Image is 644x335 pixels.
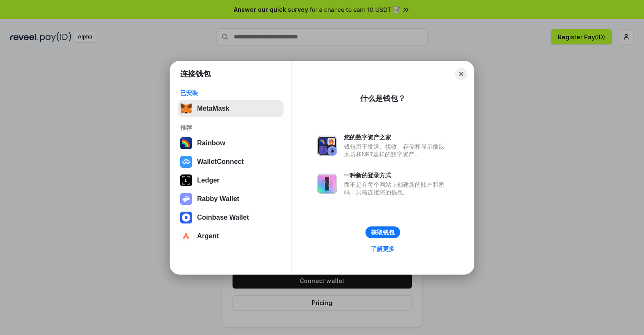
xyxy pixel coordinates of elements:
img: svg+xml,%3Csvg%20xmlns%3D%22http%3A%2F%2Fwww.w3.org%2F2000%2Fsvg%22%20fill%3D%22none%22%20viewBox... [317,136,337,156]
img: svg+xml,%3Csvg%20xmlns%3D%22http%3A%2F%2Fwww.w3.org%2F2000%2Fsvg%22%20width%3D%2228%22%20height%3... [180,174,192,186]
div: 推荐 [180,124,281,131]
img: svg+xml,%3Csvg%20xmlns%3D%22http%3A%2F%2Fwww.w3.org%2F2000%2Fsvg%22%20fill%3D%22none%22%20viewBox... [317,174,337,194]
div: 一种新的登录方式 [344,172,449,179]
div: Coinbase Wallet [197,214,249,221]
button: Rainbow [178,135,284,152]
div: WalletConnect [197,158,244,166]
button: MetaMask [178,100,284,117]
button: Close [455,68,467,80]
div: 而不是在每个网站上创建新的账户和密码，只需连接您的钱包。 [344,181,449,196]
div: 获取钱包 [371,229,395,236]
button: Ledger [178,172,284,189]
div: MetaMask [197,105,229,112]
div: Ledger [197,177,219,184]
img: svg+xml,%3Csvg%20width%3D%22120%22%20height%3D%22120%22%20viewBox%3D%220%200%20120%20120%22%20fil... [180,137,192,149]
button: Coinbase Wallet [178,209,284,226]
div: 已安装 [180,89,281,97]
img: svg+xml,%3Csvg%20width%3D%2228%22%20height%3D%2228%22%20viewBox%3D%220%200%2028%2028%22%20fill%3D... [180,212,192,223]
div: Rainbow [197,139,225,147]
button: 获取钱包 [365,226,400,238]
div: 您的数字资产之家 [344,133,449,141]
img: svg+xml,%3Csvg%20fill%3D%22none%22%20height%3D%2233%22%20viewBox%3D%220%200%2035%2033%22%20width%... [180,103,192,114]
button: Argent [178,228,284,245]
div: Rabby Wallet [197,195,239,203]
img: svg+xml,%3Csvg%20width%3D%2228%22%20height%3D%2228%22%20viewBox%3D%220%200%2028%2028%22%20fill%3D... [180,156,192,168]
div: 什么是钱包？ [360,93,406,103]
a: 了解更多 [366,243,400,254]
h1: 连接钱包 [180,69,211,79]
button: WalletConnect [178,153,284,170]
div: Argent [197,232,219,240]
button: Rabby Wallet [178,191,284,207]
img: svg+xml,%3Csvg%20width%3D%2228%22%20height%3D%2228%22%20viewBox%3D%220%200%2028%2028%22%20fill%3D... [180,230,192,242]
img: svg+xml,%3Csvg%20xmlns%3D%22http%3A%2F%2Fwww.w3.org%2F2000%2Fsvg%22%20fill%3D%22none%22%20viewBox... [180,193,192,205]
div: 钱包用于发送、接收、存储和显示像以太坊和NFT这样的数字资产。 [344,143,449,158]
div: 了解更多 [371,245,395,253]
